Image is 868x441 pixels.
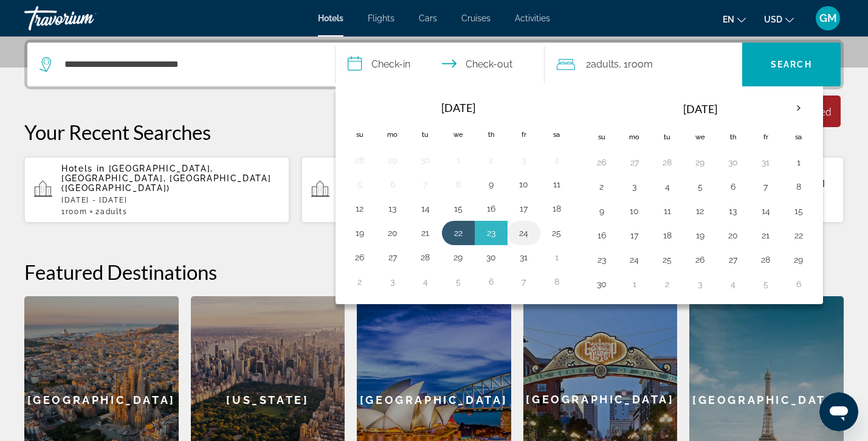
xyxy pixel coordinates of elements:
[350,273,370,290] button: Day 2
[625,203,644,220] button: Day 10
[481,176,501,193] button: Day 9
[481,249,501,266] button: Day 30
[343,94,573,294] table: Left calendar grid
[449,273,468,290] button: Day 5
[723,10,746,28] button: Change language
[591,58,619,70] span: Adults
[625,276,644,293] button: Day 1
[383,224,402,241] button: Day 20
[383,273,402,290] button: Day 3
[756,154,776,171] button: Day 31
[514,273,534,290] button: Day 7
[514,200,534,217] button: Day 17
[547,273,567,290] button: Day 8
[416,151,435,168] button: Day 30
[592,154,611,171] button: Day 26
[658,276,677,293] button: Day 2
[514,249,534,266] button: Day 31
[764,10,794,28] button: Change currency
[416,200,435,217] button: Day 14
[66,207,88,216] span: Room
[658,227,677,244] button: Day 18
[789,251,808,268] button: Day 29
[481,224,501,241] button: Day 23
[95,207,127,216] span: 2
[658,178,677,195] button: Day 4
[547,151,567,168] button: Day 4
[819,392,858,431] iframe: Button to launch messaging window
[416,224,435,241] button: Day 21
[592,227,611,244] button: Day 16
[789,154,808,171] button: Day 1
[449,224,468,241] button: Day 22
[658,203,677,220] button: Day 11
[515,13,550,23] a: Activities
[625,178,644,195] button: Day 3
[592,251,611,268] button: Day 23
[723,178,743,195] button: Day 6
[691,203,710,220] button: Day 12
[789,203,808,220] button: Day 15
[691,178,710,195] button: Day 5
[383,151,402,168] button: Day 29
[449,200,468,217] button: Day 15
[481,200,501,217] button: Day 16
[625,251,644,268] button: Day 24
[24,2,146,34] a: Travorium
[61,207,87,216] span: 1
[771,60,812,69] span: Search
[100,207,127,216] span: Adults
[61,164,105,173] span: Hotels in
[545,43,742,86] button: Travelers: 2 adults, 0 children
[27,43,841,86] div: Search widget
[336,43,545,86] button: Select check in and out date
[61,196,280,204] p: [DATE] - [DATE]
[419,13,437,23] a: Cars
[63,55,317,74] input: Search hotel destination
[723,276,743,293] button: Day 4
[449,176,468,193] button: Day 8
[756,251,776,268] button: Day 28
[658,154,677,171] button: Day 28
[24,120,844,144] p: Your Recent Searches
[461,13,491,23] a: Cruises
[350,151,370,168] button: Day 28
[376,94,540,121] th: [DATE]
[756,227,776,244] button: Day 21
[618,94,782,123] th: [DATE]
[350,224,370,241] button: Day 19
[416,176,435,193] button: Day 7
[592,276,611,293] button: Day 30
[812,5,844,31] button: User Menu
[723,154,743,171] button: Day 30
[449,249,468,266] button: Day 29
[691,154,710,171] button: Day 29
[625,227,644,244] button: Day 17
[723,203,743,220] button: Day 13
[481,151,501,168] button: Day 2
[368,13,394,23] span: Flights
[625,154,644,171] button: Day 27
[350,249,370,266] button: Day 26
[592,178,611,195] button: Day 2
[383,200,402,217] button: Day 13
[619,56,653,73] span: , 1
[383,176,402,193] button: Day 6
[449,151,468,168] button: Day 1
[547,224,567,241] button: Day 25
[742,43,841,86] button: Search
[318,13,343,23] a: Hotels
[383,249,402,266] button: Day 27
[782,94,815,122] button: Next month
[723,227,743,244] button: Day 20
[592,203,611,220] button: Day 9
[756,276,776,293] button: Day 5
[350,200,370,217] button: Day 12
[301,156,567,223] button: Canada Ottawa 36 ([GEOGRAPHIC_DATA], [GEOGRAPHIC_DATA], [GEOGRAPHIC_DATA]) and Nearby Hotels[DATE...
[691,276,710,293] button: Day 3
[61,164,271,193] span: [GEOGRAPHIC_DATA], [GEOGRAPHIC_DATA], [GEOGRAPHIC_DATA] ([GEOGRAPHIC_DATA])
[723,15,734,24] span: en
